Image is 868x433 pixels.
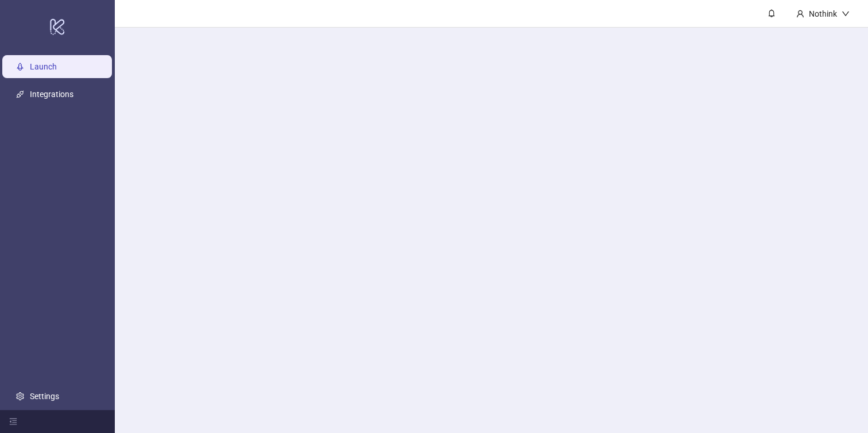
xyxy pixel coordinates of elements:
[30,62,57,71] a: Launch
[30,392,59,401] a: Settings
[768,9,776,17] span: bell
[804,7,842,20] div: Nothink
[796,10,804,18] span: user
[30,90,73,99] a: Integrations
[9,417,17,426] span: menu-fold
[842,10,850,18] span: down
